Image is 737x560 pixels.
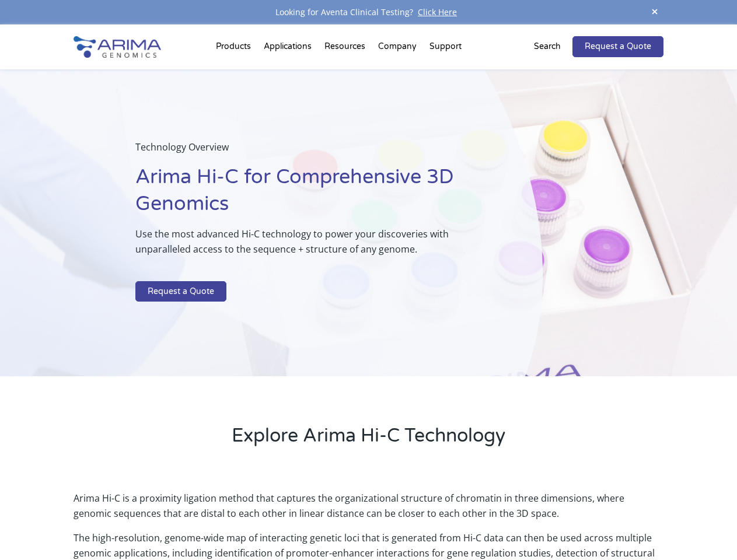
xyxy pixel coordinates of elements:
p: Use the most advanced Hi-C technology to power your discoveries with unparalleled access to the s... [135,226,484,266]
img: Arima-Genomics-logo [74,36,161,58]
p: Search [534,39,561,54]
div: Looking for Aventa Clinical Testing? [74,5,663,20]
a: Click Here [413,6,462,17]
p: Technology Overview [135,139,484,164]
a: Request a Quote [572,36,663,57]
p: Arima Hi-C is a proximity ligation method that captures the organizational structure of chromatin... [74,491,663,530]
h2: Explore Arima Hi-C Technology [74,423,663,458]
h1: Arima Hi-C for Comprehensive 3D Genomics [135,164,484,226]
a: Request a Quote [135,281,226,302]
